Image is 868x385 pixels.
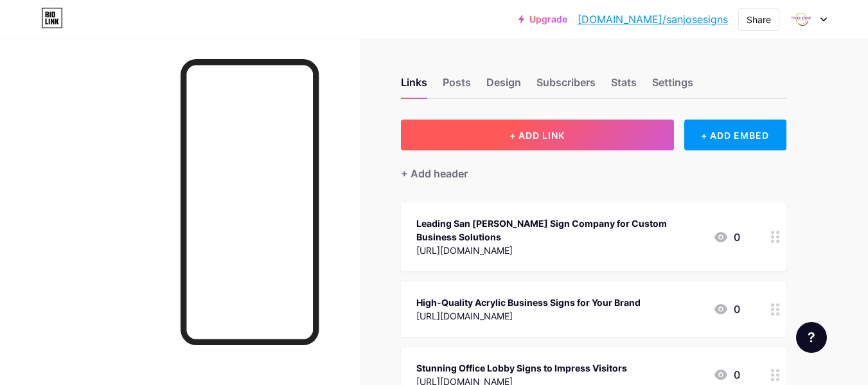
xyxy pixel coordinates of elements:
div: 0 [713,229,740,245]
button: + ADD LINK [401,120,674,150]
div: Stats [611,75,637,98]
div: Leading San [PERSON_NAME] Sign Company for Custom Business Solutions [416,217,703,244]
span: + ADD LINK [509,130,565,141]
div: 0 [713,367,740,382]
div: Links [401,75,427,98]
div: [URL][DOMAIN_NAME] [416,244,703,257]
div: Share [747,13,771,26]
div: Stunning Office Lobby Signs to Impress Visitors [416,361,627,375]
div: + Add header [401,166,468,181]
div: [URL][DOMAIN_NAME] [416,309,641,323]
div: Posts [443,75,471,98]
a: [DOMAIN_NAME]/sanjosesigns [578,12,728,27]
div: 0 [713,301,740,317]
div: Design [486,75,521,98]
a: Upgrade [518,14,567,24]
div: + ADD EMBED [684,120,786,150]
div: Subscribers [536,75,596,98]
div: High-Quality Acrylic Business Signs for Your Brand [416,296,641,309]
img: touch stone [789,7,813,31]
div: Settings [652,75,693,98]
